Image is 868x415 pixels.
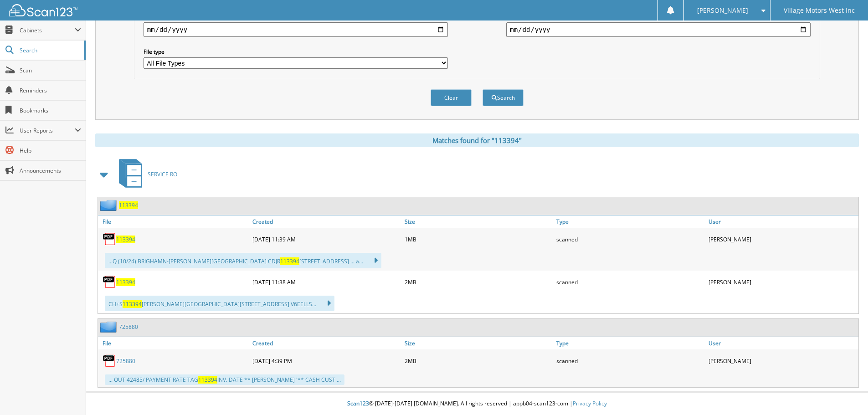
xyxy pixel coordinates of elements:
div: CH+S [PERSON_NAME][GEOGRAPHIC_DATA][STREET_ADDRESS] V6EELLS... [105,296,334,311]
div: [PERSON_NAME] [706,230,858,248]
a: SERVICE RO [113,156,177,192]
div: ...Q (10/24) BRIGHAMN-[PERSON_NAME][GEOGRAPHIC_DATA] CDJR [STREET_ADDRESS] ... a... [105,253,381,268]
div: ... OUT 42485/ PAYMENT RATE TAG INV. DATE ** [PERSON_NAME] '** CASH CUST ... [105,374,344,385]
a: 113394 [116,278,135,286]
div: [DATE] 4:39 PM [250,352,402,370]
span: 113394 [123,300,142,308]
a: Size [402,337,555,349]
span: Bookmarks [20,107,81,114]
span: Announcements [20,167,81,174]
div: © [DATE]-[DATE] [DOMAIN_NAME]. All rights reserved | appb04-scan123-com | [86,393,868,415]
span: Reminders [20,87,81,94]
div: [DATE] 11:38 AM [250,273,402,291]
div: 2MB [402,273,555,291]
span: Search [20,46,80,54]
img: scan123-logo-white.svg [9,4,77,16]
span: [PERSON_NAME] [697,8,748,13]
label: File type [144,48,448,56]
input: end [506,22,811,37]
div: 2MB [402,352,555,370]
div: [PERSON_NAME] [706,352,858,370]
a: 113394 [119,201,138,209]
div: scanned [554,273,706,291]
a: Created [250,215,402,228]
button: Clear [431,89,472,106]
a: Size [402,215,555,228]
a: 725880 [116,357,135,365]
a: Privacy Policy [573,400,607,407]
div: [DATE] 11:39 AM [250,230,402,248]
img: PDF.png [103,275,116,289]
a: Type [554,337,706,349]
img: PDF.png [103,354,116,368]
span: Help [20,147,81,154]
span: Cabinets [20,26,75,34]
div: scanned [554,230,706,248]
span: 113394 [198,376,217,384]
span: Village Motors West Inc [784,8,855,13]
a: Type [554,215,706,228]
img: folder2.png [100,321,119,333]
button: Search [483,89,524,106]
a: 725880 [119,323,138,331]
a: User [706,215,858,228]
span: Scan [20,67,81,74]
img: PDF.png [103,232,116,246]
div: scanned [554,352,706,370]
a: File [98,215,250,228]
img: folder2.png [100,200,119,211]
div: 1MB [402,230,555,248]
span: 113394 [280,257,299,265]
a: User [706,337,858,349]
a: Created [250,337,402,349]
div: [PERSON_NAME] [706,273,858,291]
div: Matches found for "113394" [95,133,859,147]
span: User Reports [20,127,75,134]
input: start [144,22,448,37]
a: 113394 [116,236,135,243]
span: Scan123 [347,400,369,407]
a: File [98,337,250,349]
span: SERVICE RO [148,170,177,178]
